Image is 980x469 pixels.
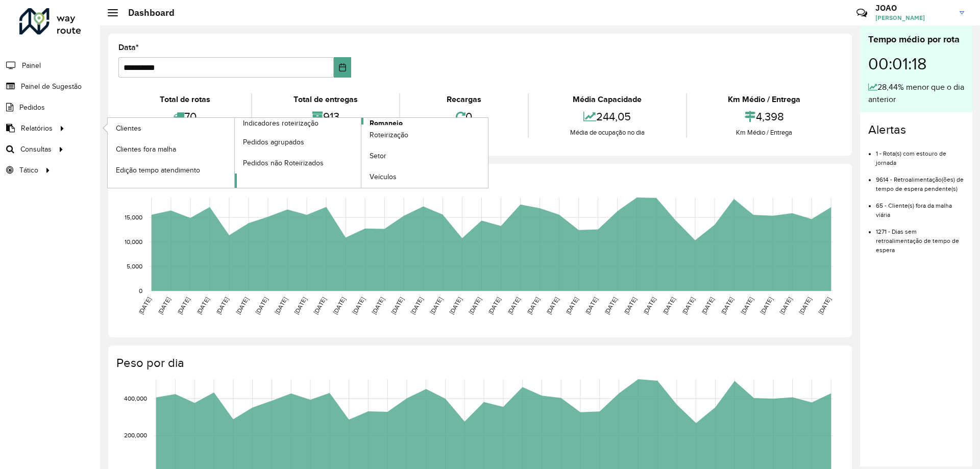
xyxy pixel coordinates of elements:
text: 400,000 [124,395,147,402]
a: Clientes fora malha [108,139,234,159]
li: 1271 - Dias sem retroalimentação de tempo de espera [876,219,964,255]
text: [DATE] [157,296,171,315]
div: Total de entregas [255,93,396,106]
a: Veículos [361,167,488,187]
span: Edição tempo atendimento [116,165,200,176]
text: [DATE] [137,296,152,315]
h4: Peso por dia [116,356,842,371]
span: Painel de Sugestão [21,81,82,92]
text: [DATE] [700,296,715,315]
text: [DATE] [661,296,676,315]
span: Indicadores roteirização [243,118,318,129]
text: [DATE] [448,296,463,315]
div: 4,398 [690,106,839,128]
text: [DATE] [332,296,347,315]
span: Veículos [370,171,397,182]
text: [DATE] [526,296,541,315]
text: 15,000 [125,214,142,220]
div: Km Médio / Entrega [690,128,839,138]
h4: Alertas [868,122,964,137]
a: Indicadores roteirização [108,118,361,188]
a: Clientes [108,118,234,138]
a: Pedidos não Roteirizados [235,153,361,173]
text: [DATE] [817,296,832,315]
span: Clientes [116,123,141,134]
a: Setor [361,146,488,166]
span: Pedidos não Roteirizados [243,158,324,168]
text: [DATE] [429,296,444,315]
span: Romaneio [370,118,403,129]
text: 200,000 [124,432,147,439]
span: Clientes fora malha [116,144,176,155]
text: [DATE] [565,296,579,315]
text: [DATE] [176,296,191,315]
div: Média de ocupação no dia [531,128,683,138]
text: 10,000 [125,238,142,245]
text: [DATE] [409,296,424,315]
div: 00:01:18 [868,46,964,81]
div: 0 [403,106,525,128]
a: Romaneio [235,118,488,188]
text: [DATE] [506,296,521,315]
text: [DATE] [390,296,405,315]
text: [DATE] [778,296,793,315]
div: Km Médio / Entrega [690,93,839,106]
text: [DATE] [215,296,230,315]
span: Tático [19,165,38,176]
text: [DATE] [720,296,734,315]
li: 9614 - Retroalimentação(ões) de tempo de espera pendente(s) [876,167,964,193]
h2: Dashboard [118,7,175,18]
span: Relatórios [21,123,53,134]
a: Edição tempo atendimento [108,160,234,180]
text: [DATE] [274,296,288,315]
text: [DATE] [293,296,308,315]
div: Tempo médio por rota [868,33,964,46]
text: [DATE] [681,296,696,315]
text: 0 [139,287,142,294]
li: 65 - Cliente(s) fora da malha viária [876,193,964,219]
h3: JOAO [875,3,952,13]
text: [DATE] [740,296,754,315]
text: [DATE] [603,296,618,315]
text: [DATE] [468,296,482,315]
div: 913 [255,106,396,128]
li: 1 - Rota(s) com estouro de jornada [876,141,964,167]
text: [DATE] [487,296,502,315]
text: 5,000 [127,263,142,269]
div: 28,44% menor que o dia anterior [868,81,964,106]
div: Total de rotas [121,93,249,106]
text: [DATE] [759,296,774,315]
div: 244,05 [531,106,683,128]
span: Consultas [20,144,52,155]
text: [DATE] [584,296,599,315]
a: Roteirização [361,125,488,145]
text: [DATE] [798,296,813,315]
span: Setor [370,151,386,161]
text: [DATE] [351,296,366,315]
div: 70 [121,106,249,128]
div: Recargas [403,93,525,106]
a: Pedidos agrupados [235,132,361,152]
text: [DATE] [545,296,560,315]
label: Data [118,41,139,54]
div: Média Capacidade [531,93,683,106]
span: [PERSON_NAME] [875,13,952,22]
text: [DATE] [642,296,657,315]
span: Painel [22,60,41,71]
text: [DATE] [234,296,249,315]
text: [DATE] [623,296,638,315]
button: Choose Date [334,57,352,78]
text: [DATE] [312,296,327,315]
text: [DATE] [254,296,269,315]
text: [DATE] [371,296,385,315]
a: Contato Rápido [851,2,873,24]
text: [DATE] [195,296,210,315]
span: Pedidos [19,102,45,113]
span: Roteirização [370,130,408,140]
div: Críticas? Dúvidas? Elogios? Sugestões? Entre em contato conosco! [734,3,841,31]
span: Pedidos agrupados [243,137,304,147]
